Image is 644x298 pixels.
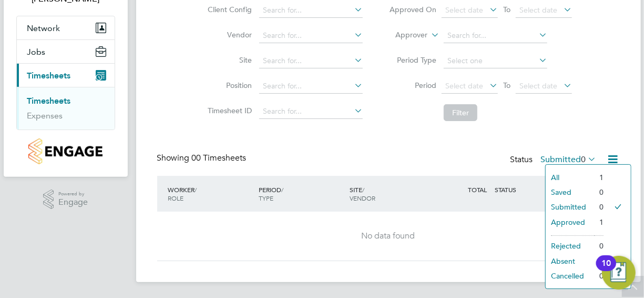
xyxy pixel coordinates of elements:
[594,170,604,185] li: 1
[546,200,594,214] li: Submitted
[500,78,514,92] span: To
[16,138,115,164] a: Go to home page
[468,185,487,194] span: TOTAL
[519,5,557,15] span: Select date
[168,231,609,242] div: No data found
[205,55,252,65] label: Site
[389,81,436,90] label: Period
[27,96,71,106] a: Timesheets
[168,194,184,202] span: ROLE
[43,190,88,210] a: Powered byEngage
[546,269,594,283] li: Cancelled
[27,47,46,57] span: Jobs
[594,269,604,283] li: 0
[205,5,252,14] label: Client Config
[17,16,115,39] button: Network
[362,185,364,194] span: /
[350,194,375,202] span: VENDOR
[546,170,594,185] li: All
[205,106,252,115] label: Timesheet ID
[493,180,547,199] div: STATUS
[166,180,257,207] div: WORKER
[259,54,363,68] input: Search for...
[192,153,247,163] span: 00 Timesheets
[157,153,249,164] div: Showing
[541,154,597,165] label: Submitted
[205,30,252,39] label: Vendor
[546,254,594,269] li: Absent
[445,81,483,91] span: Select date
[380,30,427,41] label: Approver
[259,104,363,119] input: Search for...
[195,185,197,194] span: /
[546,215,594,230] li: Approved
[602,256,636,290] button: Open Resource Center, 10 new notifications
[601,263,611,277] div: 10
[17,87,115,130] div: Timesheets
[256,180,347,207] div: PERIOD
[259,28,363,43] input: Search for...
[27,111,63,121] a: Expenses
[347,180,438,207] div: SITE
[205,81,252,90] label: Position
[546,185,594,200] li: Saved
[510,153,599,167] div: Status
[281,185,283,194] span: /
[17,64,115,87] button: Timesheets
[58,198,88,207] span: Engage
[259,3,363,18] input: Search for...
[581,154,586,165] span: 0
[259,194,273,202] span: TYPE
[389,5,436,14] label: Approved On
[444,28,547,43] input: Search for...
[27,23,60,33] span: Network
[500,3,514,16] span: To
[594,239,604,253] li: 0
[389,55,436,65] label: Period Type
[444,54,547,68] input: Select one
[594,200,604,214] li: 0
[445,5,483,15] span: Select date
[17,40,115,63] button: Jobs
[594,215,604,230] li: 1
[27,71,71,81] span: Timesheets
[594,185,604,200] li: 0
[546,239,594,253] li: Rejected
[594,254,604,269] li: 0
[519,81,557,91] span: Select date
[444,104,477,121] button: Filter
[28,138,103,164] img: countryside-properties-logo-retina.png
[259,79,363,94] input: Search for...
[58,190,88,198] span: Powered by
